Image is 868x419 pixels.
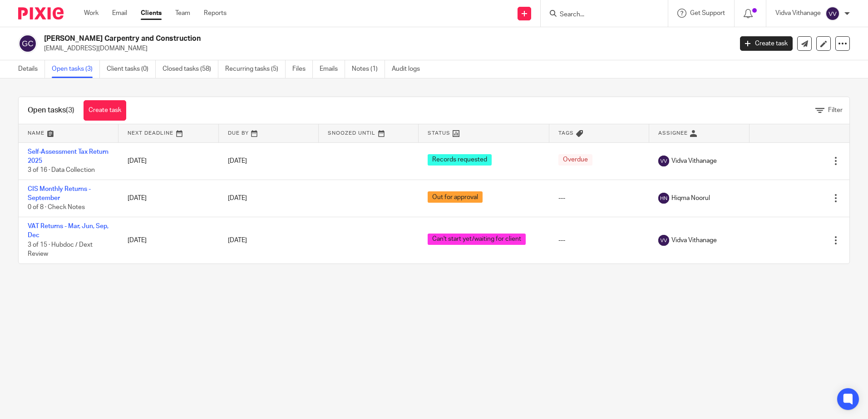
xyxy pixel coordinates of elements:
span: Records requested [428,154,492,166]
td: [DATE] [118,142,218,180]
p: [EMAIL_ADDRESS][DOMAIN_NAME] [44,44,726,53]
h1: Open tasks [28,106,74,115]
a: Closed tasks (58) [163,60,218,78]
a: Reports [204,9,227,18]
span: 3 of 16 · Data Collection [28,167,95,173]
span: 3 of 15 · Hubdoc / Dext Review [28,242,93,258]
span: Overdue [558,154,592,166]
a: Self-Assessment Tax Return 2025 [28,149,108,164]
img: svg%3E [825,6,840,21]
span: Hiqma Noorul [671,194,710,203]
img: svg%3E [658,235,669,246]
div: --- [558,194,640,203]
span: Vidva Vithanage [671,236,717,245]
input: Search [559,11,641,19]
a: Notes (1) [352,60,385,78]
span: Status [428,131,450,136]
a: Team [175,9,190,18]
a: Email [112,9,127,18]
span: [DATE] [228,237,247,244]
a: CIS Monthly Returns - September [28,186,91,201]
img: svg%3E [658,156,669,166]
a: Open tasks (3) [52,60,100,78]
img: Pixie [18,7,64,19]
span: Tags [558,131,574,136]
a: Create task [84,100,126,121]
a: Recurring tasks (5) [225,60,286,78]
span: [DATE] [228,195,247,201]
a: VAT Returns - Mar, Jun, Sep, Dec [28,223,108,239]
span: Filter [828,107,843,113]
span: Can't start yet/waiting for client [428,234,526,245]
h2: [PERSON_NAME] Carpentry and Construction [44,34,590,44]
p: Vidva Vithanage [775,9,821,18]
a: Work [84,9,99,18]
span: Snoozed Until [328,131,375,136]
span: Out for approval [428,191,483,203]
a: Files [292,60,313,78]
img: svg%3E [18,34,37,53]
img: svg%3E [658,193,669,204]
td: [DATE] [118,180,218,217]
a: Details [18,60,45,78]
span: (3) [66,107,74,114]
a: Audit logs [392,60,427,78]
span: [DATE] [228,158,247,164]
a: Create task [740,36,793,51]
a: Client tasks (0) [107,60,156,78]
span: Get Support [690,10,725,16]
span: 0 of 8 · Check Notes [28,205,85,211]
td: [DATE] [118,217,218,263]
a: Clients [141,9,162,18]
a: Emails [320,60,345,78]
span: Vidva Vithanage [671,156,717,166]
div: --- [558,236,640,245]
